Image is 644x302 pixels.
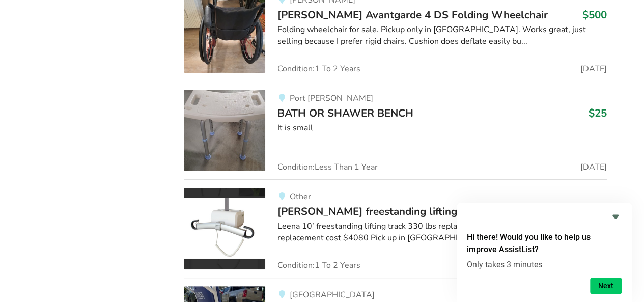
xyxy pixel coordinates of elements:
div: Folding wheelchair for sale. Pickup only in [GEOGRAPHIC_DATA]. Works great, just selling because ... [277,24,607,47]
span: Condition: Less Than 1 Year [277,163,378,171]
div: It is small [277,122,607,134]
a: bathroom safety-bath or shawer bench Port [PERSON_NAME]BATH OR SHAWER BENCH$25It is smallConditio... [184,81,607,179]
span: Other [289,191,311,202]
span: Condition: 1 To 2 Years [277,261,360,269]
p: Only takes 3 minutes [467,260,622,269]
h3: $500 [582,8,607,21]
span: Port [PERSON_NAME] [289,93,373,104]
button: Hide survey [609,211,622,223]
img: bathroom safety-bath or shawer bench [184,90,265,171]
span: [DATE] [580,65,607,73]
span: [PERSON_NAME] freestanding lifting track and altair lift [277,204,550,218]
a: transfer aids-leena freestanding lifting track and altair liftOther[PERSON_NAME] freestanding lif... [184,179,607,278]
span: Condition: 1 To 2 Years [277,65,360,73]
span: [GEOGRAPHIC_DATA] [289,289,374,300]
div: Hi there! Would you like to help us improve AssistList? [467,211,622,294]
img: transfer aids-leena freestanding lifting track and altair lift [184,188,265,269]
h3: $25 [589,106,607,120]
span: [DATE] [580,163,607,171]
button: Next question [590,278,622,294]
span: BATH OR SHAWER BENCH [277,106,413,120]
h2: Hi there! Would you like to help us improve AssistList? [467,231,622,256]
div: Leena 10’ freestanding lifting track 330 lbs replacement cost $2800 Altair lift 330lbs replacemen... [277,221,607,244]
span: [PERSON_NAME] Avantgarde 4 DS Folding Wheelchair [277,8,548,22]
